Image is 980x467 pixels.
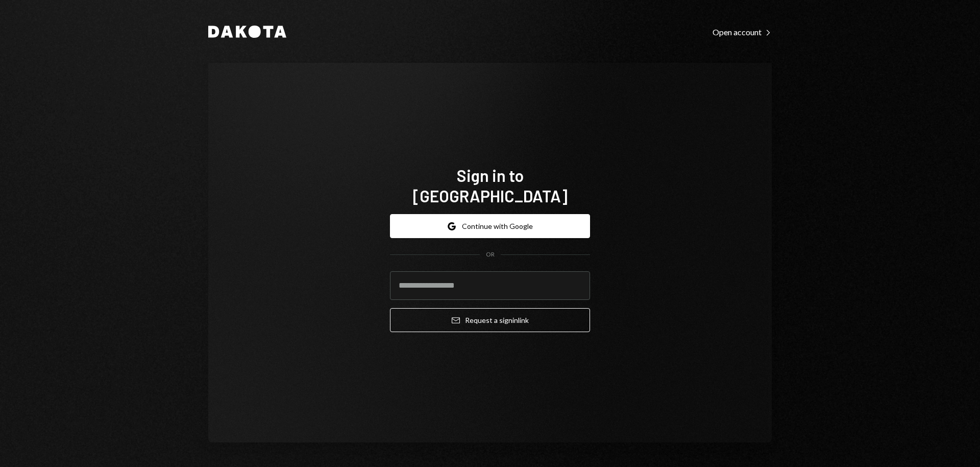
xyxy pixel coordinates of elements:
[713,27,772,37] div: Open account
[486,250,495,259] div: OR
[390,165,590,206] h1: Sign in to [GEOGRAPHIC_DATA]
[390,214,590,238] button: Continue with Google
[390,308,590,332] button: Request a signinlink
[713,26,772,37] a: Open account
